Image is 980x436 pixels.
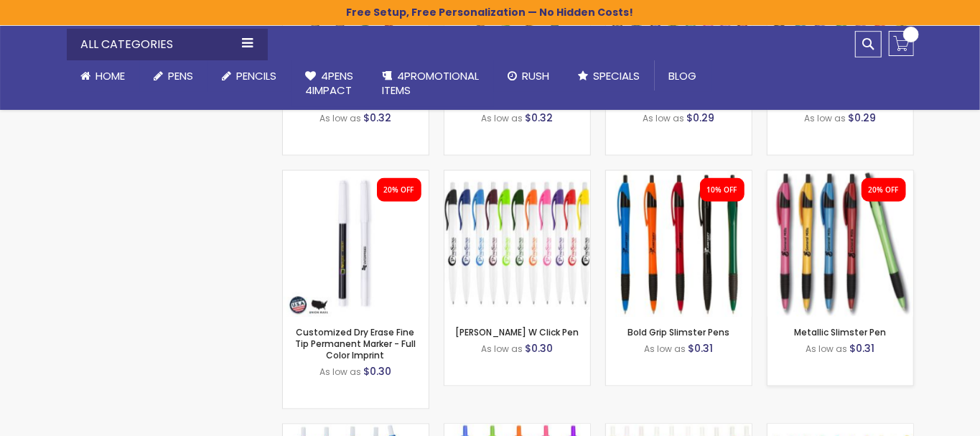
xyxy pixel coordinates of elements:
a: Orlando Value Click Stick Pen Solid Body [606,424,752,436]
a: Metallic Slimster Pen [794,327,886,339]
a: Orlando Value Click Stick Pen White Body [767,424,913,436]
img: Preston W Click Pen [444,171,590,317]
a: Frosted Grip Slimster Pen [283,424,429,436]
span: Home [96,68,126,83]
span: $0.29 [848,111,876,125]
span: $0.29 [686,111,714,125]
a: Customized Dry Erase Fine Tip Permanent Marker - Full Color Imprint [283,170,429,182]
div: 20% OFF [869,185,899,195]
a: Bold Grip Slimster Pens [627,327,729,339]
a: Pencils [208,60,291,92]
span: Specials [594,68,640,83]
a: Pens [140,60,208,92]
a: Home [67,60,140,92]
img: Customized Dry Erase Fine Tip Permanent Marker - Full Color Imprint [283,171,429,317]
span: $0.30 [363,365,391,379]
a: Metallic Slimster Pen [767,170,913,182]
span: Pencils [237,68,277,83]
span: Pens [169,68,194,83]
div: All Categories [67,29,268,60]
a: Customized Dry Erase Fine Tip Permanent Marker - Full Color Imprint [295,327,416,362]
span: $0.32 [525,111,553,125]
a: 4Pens4impact [291,60,368,107]
img: Metallic Slimster Pen [767,171,913,317]
img: Bold Grip Slimster Promotional Pens [606,171,752,317]
a: Specials [564,60,655,92]
span: As low as [481,112,523,124]
div: 20% OFF [384,185,414,195]
a: Rush [494,60,564,92]
a: Blog [655,60,711,92]
a: [PERSON_NAME] W Click Pen [455,327,579,339]
span: Rush [523,68,550,83]
span: $0.32 [363,111,391,125]
span: $0.31 [849,342,874,356]
span: As low as [319,366,361,379]
div: 10% OFF [707,185,737,195]
span: As low as [481,343,523,356]
a: Bold Grip Slimster Promotional Pens [606,170,752,182]
a: Preston W Click Pen [444,170,590,182]
span: Blog [669,68,697,83]
span: $0.31 [688,342,713,356]
span: As low as [806,343,847,356]
span: As low as [804,112,846,124]
iframe: Google Customer Reviews [862,397,980,436]
span: 4PROMOTIONAL ITEMS [383,68,480,98]
span: 4Pens 4impact [306,68,354,98]
span: $0.30 [525,342,553,356]
span: As low as [319,112,361,124]
a: 4PROMOTIONALITEMS [368,60,494,107]
span: As low as [644,343,686,356]
span: As low as [643,112,684,124]
a: Orlando Bright Value Click Stick Pen [444,424,590,436]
